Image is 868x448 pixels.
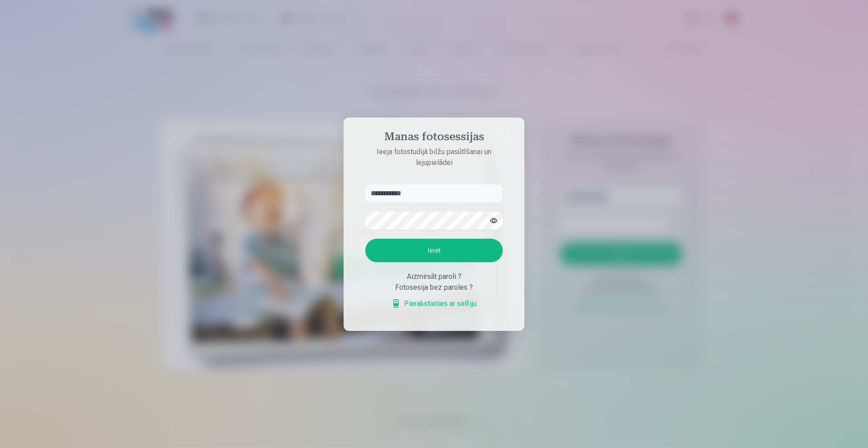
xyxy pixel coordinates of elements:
[365,271,503,282] div: Aizmirsāt paroli ?
[356,146,512,168] p: Ieeja fotostudijā bilžu pasūtīšanai un lejupielādei
[392,298,476,309] a: Pierakstieties ar selfiju
[365,239,503,262] button: Ieiet
[365,282,503,293] div: Fotosesija bez paroles ?
[356,130,512,146] h4: Manas fotosessijas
